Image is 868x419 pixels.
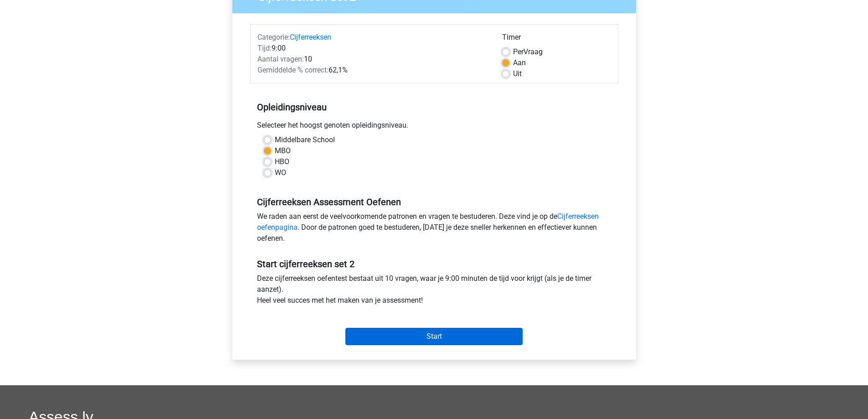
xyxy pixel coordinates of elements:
[257,259,611,269] h5: Start cijferreeksen set 2
[257,98,611,116] h5: Opleidingsniveau
[250,273,618,310] div: Deze cijferreeksen oefentest bestaat uit 10 vragen, waar je 9:00 minuten de tijd voor krijgt (als...
[513,47,524,56] span: Per
[250,211,618,248] div: We raden aan eerst de veelvoorkomende patronen en vragen te bestuderen. Deze vind je op de . Door...
[345,328,523,345] input: Start
[513,68,522,79] label: Uit
[502,32,611,47] div: Timer
[275,134,335,145] label: Middelbare School
[257,66,329,74] span: Gemiddelde % correct:
[513,57,526,68] label: Aan
[290,33,331,41] a: Cijferreeksen
[275,156,289,167] label: HBO
[251,43,495,54] div: 9:00
[257,33,290,41] span: Categorie:
[275,145,291,156] label: MBO
[257,197,611,207] h5: Cijferreeksen Assessment Oefenen
[251,65,495,76] div: 62,1%
[257,55,304,63] span: Aantal vragen:
[250,120,618,134] div: Selecteer het hoogst genoten opleidingsniveau.
[275,167,286,178] label: WO
[257,44,272,52] span: Tijd:
[513,47,543,57] label: Vraag
[251,54,495,65] div: 10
